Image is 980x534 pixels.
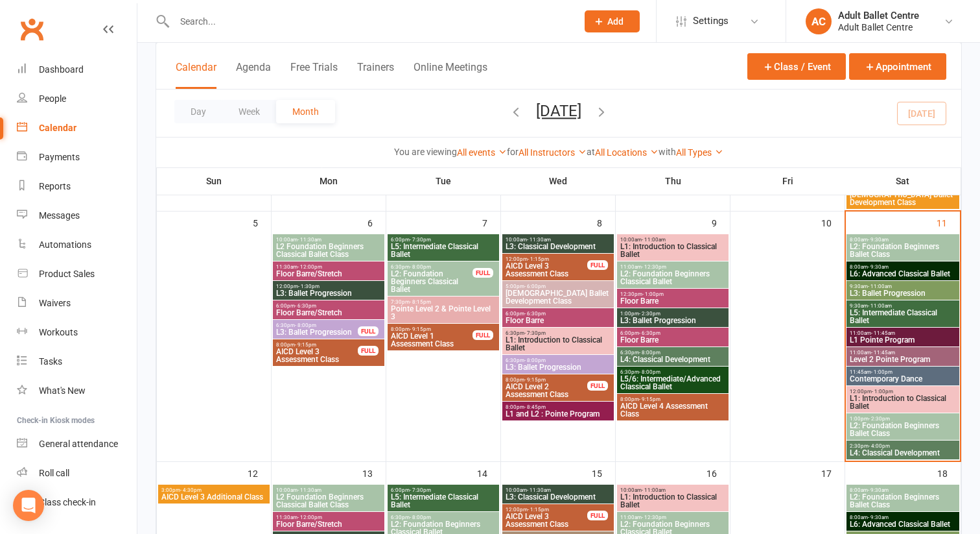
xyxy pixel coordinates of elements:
a: All Instructors [519,147,587,158]
div: Tasks [39,356,62,367]
div: 9 [712,212,730,233]
span: L6: Advanced Classical Ballet [849,520,957,528]
span: Floor Barre/Stretch [275,309,382,317]
span: - 11:45am [871,350,895,356]
span: L2: Foundation Beginners Classical Ballet [620,270,726,285]
div: Class check-in [39,497,96,507]
div: General attendance [39,439,118,449]
span: - 4:00pm [869,443,890,449]
span: 12:00pm [275,284,382,289]
div: People [39,93,66,104]
button: Class / Event [747,53,846,80]
div: 8 [597,212,615,233]
span: L2: Foundation Beginners Ballet Class [849,422,957,437]
span: 11:30am [275,264,382,270]
span: AICD Level 1 Assessment Class [390,332,473,348]
span: 8:00am [849,487,957,493]
span: - 8:00pm [639,369,660,375]
span: Pointe Level 2 & Pointe Level 3 [390,305,496,321]
span: L2: Foundation Beginners Ballet Class [849,243,957,258]
strong: with [659,147,676,157]
div: Product Sales [39,269,95,279]
span: - 9:30am [868,487,889,493]
a: All Types [676,147,723,158]
span: - 6:30pm [295,303,316,309]
span: 6:00pm [390,237,496,243]
button: Week [222,100,276,123]
span: 11:00am [620,264,726,270]
span: 9:30am [849,303,957,309]
span: - 8:00pm [410,515,431,520]
span: 8:00pm [505,377,588,383]
span: 12:00pm [505,256,588,262]
span: - 6:30pm [639,330,660,336]
a: People [17,84,137,114]
span: 8:00am [849,264,957,270]
span: L3: Ballet Progression [620,317,726,324]
button: Add [585,10,640,32]
div: Roll call [39,468,69,478]
a: Product Sales [17,260,137,289]
span: L5: Intermediate Classical Ballet [849,309,957,324]
span: AICD Level 3 Assessment Class [505,262,588,278]
div: Workouts [39,327,78,337]
span: - 12:30pm [642,264,666,270]
span: - 12:00pm [297,515,322,520]
strong: for [507,147,519,157]
span: - 8:15pm [410,299,431,305]
button: Free Trials [290,61,338,89]
span: L2: Foundation Beginners Ballet Class [849,493,957,509]
span: Floor Barre [620,336,726,344]
span: 12:30pm [620,291,726,297]
span: - 1:00pm [871,369,892,375]
span: 6:30pm [620,350,726,356]
span: Floor Barre/Stretch [275,520,382,528]
span: 6:30pm [505,330,611,336]
span: - 2:30pm [869,416,890,422]
div: Adult Ballet Centre [838,21,919,33]
th: Sat [845,167,961,195]
div: 16 [706,462,730,483]
div: Payments [39,152,80,162]
span: 11:00am [849,350,957,356]
span: - 2:30pm [639,311,660,317]
div: 7 [482,212,500,233]
span: AICD Level 4 Assessment Class [620,402,726,418]
span: 1:00pm [849,416,957,422]
div: Messages [39,210,80,221]
span: 11:00am [849,330,957,336]
span: L5/6: Intermediate/Advanced Classical Ballet [620,375,726,391]
span: 6:30pm [390,264,473,270]
div: 12 [248,462,271,483]
th: Mon [272,167,386,195]
span: - 11:45am [871,330,895,336]
a: Automations [17,230,137,260]
div: Calendar [39,123,76,133]
button: Calendar [176,61,216,89]
span: - 8:00pm [524,358,546,363]
span: Floor Barre/Stretch [275,270,382,278]
span: - 8:00pm [410,264,431,270]
span: 7:30pm [390,299,496,305]
a: All events [457,147,507,158]
span: - 7:30pm [410,237,431,243]
a: Clubworx [16,13,48,45]
span: - 9:15pm [410,326,431,332]
span: L2: Foundation Beginners Classical Ballet [390,270,473,293]
span: - 1:15pm [528,256,549,262]
span: 8:00am [849,237,957,243]
span: 1:00pm [620,311,726,317]
span: Floor Barre [620,297,726,305]
span: - 1:30pm [298,284,320,289]
a: Roll call [17,459,137,488]
span: L1 and L2 : Pointe Program [505,410,611,418]
span: 11:30am [275,515,382,520]
a: Messages [17,201,137,230]
span: - 9:15pm [295,342,316,348]
span: L1: Introduction to Classical Ballet [620,243,726,258]
span: AICD Level 3 Assessment Class [505,513,588,528]
div: FULL [472,330,493,340]
button: Month [276,100,335,123]
span: - 11:00am [642,487,666,493]
div: 11 [937,212,960,233]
